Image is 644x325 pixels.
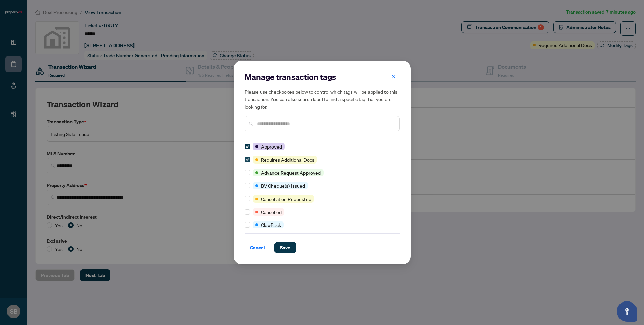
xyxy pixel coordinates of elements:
span: ClawBack [261,221,281,229]
button: Open asap [617,301,637,322]
button: Cancel [245,242,270,253]
span: BV Cheque(s) Issued [261,182,305,189]
span: Cancelled [261,208,282,216]
button: Save [274,242,296,253]
span: Cancel [250,242,265,253]
span: Cancellation Requested [261,195,311,203]
span: Approved [261,143,282,150]
span: Advance Request Approved [261,169,321,176]
span: Requires Additional Docs [261,156,314,164]
span: Save [280,242,290,253]
h2: Manage transaction tags [245,72,400,82]
h5: Please use checkboxes below to control which tags will be applied to this transaction. You can al... [245,88,400,110]
span: close [391,74,396,79]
